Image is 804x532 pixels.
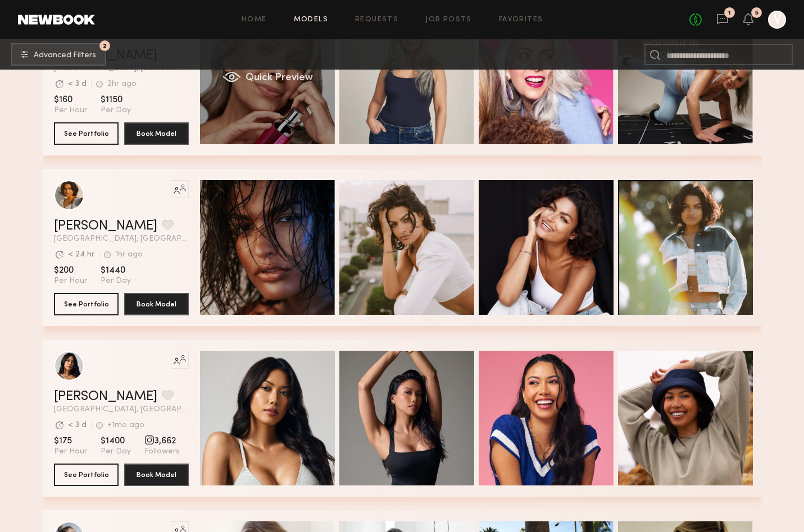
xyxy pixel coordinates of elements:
[68,251,94,259] div: < 24 hr
[101,106,131,116] span: Per Day
[54,447,87,457] span: Per Hour
[54,265,87,276] span: $200
[144,447,180,457] span: Followers
[101,435,131,447] span: $1400
[54,406,189,414] span: [GEOGRAPHIC_DATA], [GEOGRAPHIC_DATA]
[54,94,87,106] span: $160
[768,11,786,29] a: V
[101,276,131,286] span: Per Day
[54,106,87,116] span: Per Hour
[499,16,543,24] a: Favorites
[728,10,731,16] div: 1
[124,464,189,486] button: Book Model
[124,122,189,145] button: Book Model
[54,464,119,486] button: See Portfolio
[101,265,131,276] span: $1440
[103,43,107,48] span: 2
[245,73,312,83] span: Quick Preview
[34,52,96,59] span: Advanced Filters
[294,16,328,24] a: Models
[54,390,157,403] a: [PERSON_NAME]
[242,16,267,24] a: Home
[68,80,87,88] div: < 3 d
[54,219,157,233] a: [PERSON_NAME]
[54,435,87,447] span: $175
[755,10,758,16] div: 5
[54,122,119,145] button: See Portfolio
[355,16,398,24] a: Requests
[101,94,131,106] span: $1150
[54,293,119,315] button: See Portfolio
[115,251,143,259] div: 1hr ago
[11,43,106,66] button: 2Advanced Filters
[716,13,729,27] a: 1
[107,80,137,88] div: 2hr ago
[54,235,189,243] span: [GEOGRAPHIC_DATA], [GEOGRAPHIC_DATA]
[425,16,472,24] a: Job Posts
[124,293,189,315] button: Book Model
[54,276,87,286] span: Per Hour
[101,447,131,457] span: Per Day
[144,435,180,447] span: 3,662
[107,421,144,429] div: +1mo ago
[68,421,87,429] div: < 3 d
